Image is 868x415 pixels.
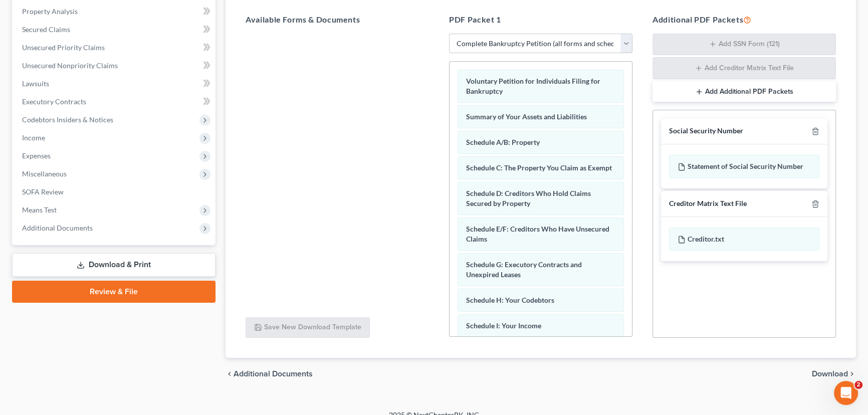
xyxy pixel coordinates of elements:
[466,138,540,146] span: Schedule A/B: Property
[22,43,105,52] span: Unsecured Priority Claims
[14,57,215,75] a: Unsecured Nonpriority Claims
[812,370,856,378] button: Download chevron_right
[14,75,215,93] a: Lawsuits
[246,317,370,338] button: Save New Download Template
[234,370,313,378] span: Additional Documents
[22,187,64,196] span: SOFA Review
[22,151,51,160] span: Expenses
[466,189,591,207] span: Schedule D: Creditors Who Hold Claims Secured by Property
[653,34,836,56] button: Add SSN Form (121)
[226,370,234,378] i: chevron_left
[226,370,313,378] a: chevron_left Additional Documents
[812,370,848,378] span: Download
[14,39,215,57] a: Unsecured Priority Claims
[466,112,587,121] span: Summary of Your Assets and Liabilities
[466,225,609,243] span: Schedule E/F: Creditors Who Have Unsecured Claims
[22,205,57,214] span: Means Test
[848,370,856,378] i: chevron_right
[669,199,747,209] div: Creditor Matrix Text File
[653,57,836,79] button: Add Creditor Matrix Text File
[22,97,86,106] span: Executory Contracts
[22,61,118,70] span: Unsecured Nonpriority Claims
[14,183,215,201] a: SOFA Review
[14,93,215,111] a: Executory Contracts
[22,115,113,124] span: Codebtors Insiders & Notices
[466,77,600,95] span: Voluntary Petition for Individuals Filing for Bankruptcy
[22,79,49,88] span: Lawsuits
[669,126,743,136] div: Social Security Number
[12,281,215,303] a: Review & File
[466,163,612,172] span: Schedule C: The Property You Claim as Exempt
[14,21,215,39] a: Secured Claims
[669,155,819,178] div: Statement of Social Security Number
[22,224,93,232] span: Additional Documents
[22,133,45,142] span: Income
[834,381,858,405] iframe: Intercom live chat
[466,321,541,330] span: Schedule I: Your Income
[653,81,836,102] button: Add Additional PDF Packets
[854,381,862,389] span: 2
[653,14,836,26] h5: Additional PDF Packets
[22,25,70,34] span: Secured Claims
[22,7,78,16] span: Property Analysis
[12,253,215,277] a: Download & Print
[22,169,67,178] span: Miscellaneous
[466,260,582,279] span: Schedule G: Executory Contracts and Unexpired Leases
[466,296,554,304] span: Schedule H: Your Codebtors
[449,14,632,26] h5: PDF Packet 1
[246,14,429,26] h5: Available Forms & Documents
[669,228,819,251] div: Creditor.txt
[14,3,215,21] a: Property Analysis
